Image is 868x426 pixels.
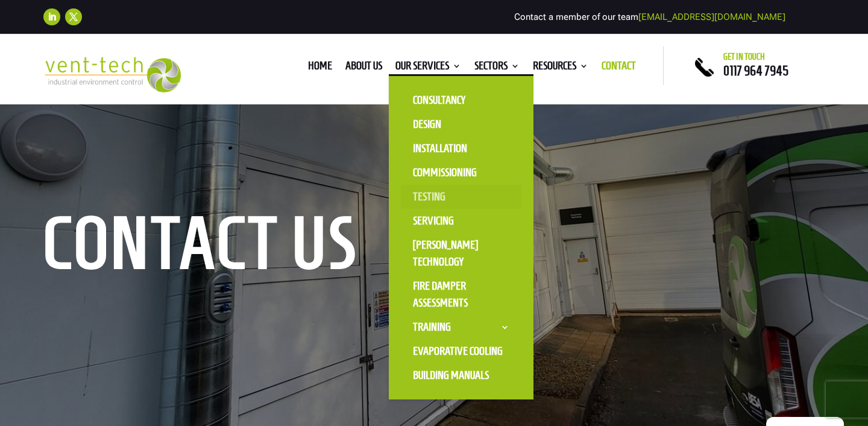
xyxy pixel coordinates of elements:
[723,52,765,62] span: Get in touch
[638,11,785,22] a: [EMAIL_ADDRESS][DOMAIN_NAME]
[401,363,521,387] a: Building Manuals
[401,339,521,363] a: Evaporative Cooling
[43,8,60,25] a: Follow on LinkedIn
[345,62,382,75] a: About us
[401,112,521,136] a: Design
[308,62,332,75] a: Home
[401,136,521,161] a: Installation
[395,62,461,75] a: Our Services
[602,62,636,75] a: Contact
[401,274,521,315] a: Fire Damper Assessments
[43,214,411,278] h1: contact us
[401,88,521,112] a: Consultancy
[401,209,521,233] a: Servicing
[533,62,588,75] a: Resources
[723,63,788,78] a: 0117 964 7945
[401,315,521,339] a: Training
[65,8,82,25] a: Follow on X
[401,185,521,209] a: Testing
[474,62,520,75] a: Sectors
[401,161,521,185] a: Commissioning
[43,57,181,92] img: 2023-09-27T08_35_16.549ZVENT-TECH---Clear-background
[514,11,785,22] span: Contact a member of our team
[401,233,521,274] a: [PERSON_NAME] Technology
